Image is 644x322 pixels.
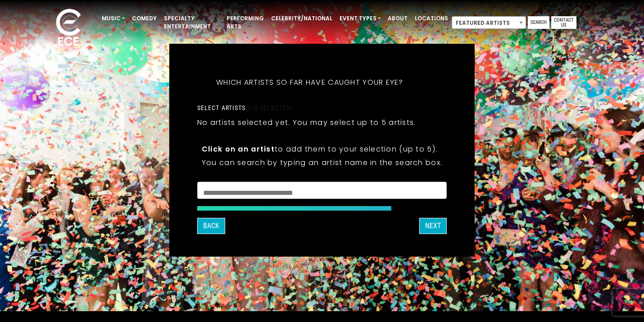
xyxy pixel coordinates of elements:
[203,188,441,196] textarea: Search
[551,16,576,29] a: Contact Us
[223,11,268,34] a: Performing Arts
[197,104,292,112] label: Select artists
[336,11,384,26] a: Event Types
[202,143,442,155] p: to add them to your selection (up to 5).
[202,144,275,154] strong: Click on an artist
[202,157,442,168] p: You can search by typing an artist name in the search box.
[419,218,447,234] button: Next
[197,218,225,234] button: Back
[452,17,526,29] span: Featured Artists
[98,11,128,26] a: Music
[268,11,336,26] a: Celebrity/National
[197,117,416,128] p: No artists selected yet. You may select up to 5 artists.
[384,11,411,26] a: About
[528,16,549,29] a: Search
[197,66,422,99] h5: Which artists so far have caught your eye?
[246,104,293,111] span: (0/5 selected)
[160,11,223,34] a: Specialty Entertainment
[452,16,526,29] span: Featured Artists
[128,11,160,26] a: Comedy
[411,11,452,26] a: Locations
[46,6,91,50] img: ece_new_logo_whitev2-1.png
